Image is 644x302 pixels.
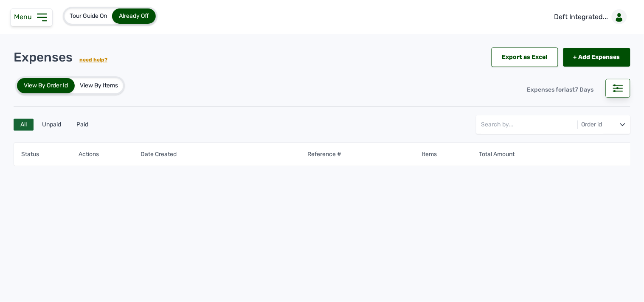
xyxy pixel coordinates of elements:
div: Order id [580,120,604,129]
th: Date Created [141,150,307,159]
span: Already Off [119,12,149,20]
div: Expenses for 7 Days [520,81,601,99]
span: Tour Guide On [70,12,107,20]
th: Status [21,150,78,159]
a: + Add Expenses [563,48,630,67]
input: Search by... [481,115,604,134]
div: Expenses [14,50,107,65]
a: need help? [79,57,107,63]
div: View By Items [75,78,123,93]
span: last [565,86,575,93]
a: Deft Integrated... [548,5,630,29]
div: Paid [70,119,95,131]
th: Actions [78,150,135,159]
div: View By Order Id [17,78,75,93]
div: Unpaid [35,119,68,131]
div: All [14,119,34,131]
p: Deft Integrated... [554,12,608,22]
th: Items [422,150,479,159]
div: Export as Excel [492,48,558,67]
span: Menu [14,13,35,21]
th: Reference # [307,150,422,159]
